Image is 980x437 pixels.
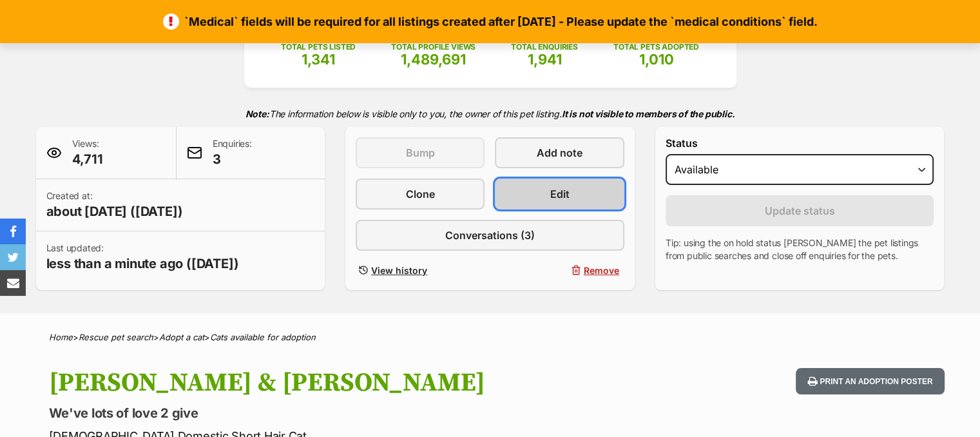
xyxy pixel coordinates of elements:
[796,368,944,394] button: Print an adoption poster
[46,202,183,220] span: about [DATE] ([DATE])
[49,368,594,398] h1: [PERSON_NAME] & [PERSON_NAME]
[36,101,945,127] p: The information below is visible only to you, the owner of this pet listing.
[13,13,967,30] p: `Medical` fields will be required for all listings created after [DATE] - Please update the `medi...
[401,51,466,68] span: 1,489,691
[79,332,153,342] a: Rescue pet search
[528,51,562,68] span: 1,941
[406,145,435,160] span: Bump
[46,242,239,273] p: Last updated:
[406,186,435,202] span: Clone
[495,137,624,168] a: Add note
[391,41,476,53] p: TOTAL PROFILE VIEWS
[537,145,582,160] span: Add note
[495,261,624,280] button: Remove
[639,51,673,68] span: 1,010
[302,51,335,68] span: 1,341
[356,220,624,251] a: Conversations (3)
[666,237,934,262] p: Tip: using the on hold status [PERSON_NAME] the pet listings from public searches and close off e...
[666,137,934,149] label: Status
[245,108,269,119] strong: Note:
[281,41,356,53] p: TOTAL PETS LISTED
[666,195,934,226] button: Update status
[159,332,204,342] a: Adopt a cat
[613,41,699,53] p: TOTAL PETS ADOPTED
[356,261,485,280] a: View history
[72,137,103,168] p: Views:
[213,137,252,168] p: Enquiries:
[584,264,619,277] span: Remove
[765,203,835,218] span: Update status
[49,404,594,422] p: We've lots of love 2 give
[511,41,577,53] p: TOTAL ENQUIRIES
[495,179,624,209] a: Edit
[371,264,427,277] span: View history
[49,332,73,342] a: Home
[356,137,485,168] button: Bump
[213,150,252,168] span: 3
[562,108,735,119] strong: It is not visible to members of the public.
[210,332,316,342] a: Cats available for adoption
[445,228,535,243] span: Conversations (3)
[72,150,103,168] span: 4,711
[46,255,239,273] span: less than a minute ago ([DATE])
[17,333,964,342] div: > > >
[356,179,485,209] a: Clone
[46,189,183,220] p: Created at:
[550,186,570,202] span: Edit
